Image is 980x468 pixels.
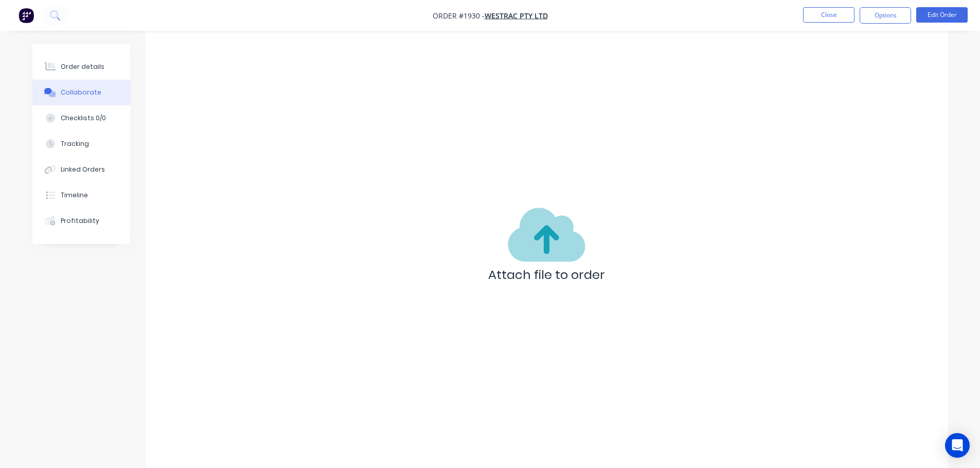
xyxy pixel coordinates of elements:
[433,11,485,21] span: Order #1930 -
[32,182,130,208] button: Timeline
[803,7,854,23] button: Close
[488,266,605,284] p: Attach file to order
[32,157,130,182] button: Linked Orders
[32,131,130,157] button: Tracking
[32,54,130,80] button: Order details
[860,7,911,24] button: Options
[945,433,970,458] div: Open Intercom Messenger
[61,139,89,148] div: Tracking
[32,80,130,105] button: Collaborate
[61,165,105,174] div: Linked Orders
[916,7,968,23] button: Edit Order
[61,62,104,71] div: Order details
[61,88,101,97] div: Collaborate
[32,105,130,131] button: Checklists 0/0
[61,114,106,123] div: Checklists 0/0
[61,191,88,200] div: Timeline
[32,208,130,234] button: Profitability
[485,11,548,21] a: WesTrac Pty Ltd
[61,216,99,226] div: Profitability
[19,8,34,23] img: Factory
